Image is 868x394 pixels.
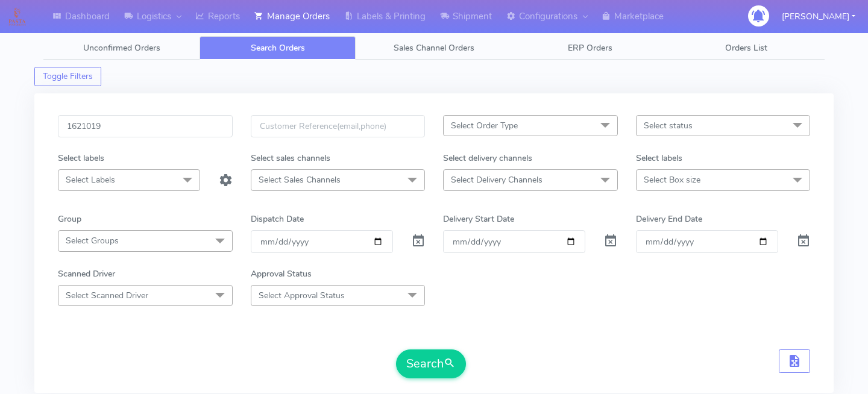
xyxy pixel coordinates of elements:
span: Search Orders [251,42,305,54]
span: Unconfirmed Orders [83,42,160,54]
span: Select Delivery Channels [451,174,542,186]
label: Approval Status [251,267,312,280]
span: Sales Channel Orders [394,42,474,54]
label: Group [58,213,81,225]
span: Select Approval Status [259,290,345,301]
span: Select Box size [644,174,700,186]
button: Toggle Filters [34,67,101,86]
span: Select Order Type [451,120,518,131]
button: Search [396,349,466,378]
span: Select Scanned Driver [66,290,148,301]
span: Select Groups [66,235,119,246]
label: Select sales channels [251,152,330,164]
input: Order Id [58,115,233,137]
ul: Tabs [43,36,825,60]
span: Select Labels [66,174,115,186]
label: Scanned Driver [58,267,115,280]
span: Orders List [725,42,767,54]
label: Select labels [636,152,682,164]
span: Select Sales Channels [259,174,341,186]
label: Select labels [58,152,104,164]
span: Select status [644,120,693,131]
label: Delivery End Date [636,213,702,225]
label: Dispatch Date [251,213,304,225]
span: ERP Orders [568,42,612,54]
label: Select delivery channels [443,152,532,164]
label: Delivery Start Date [443,213,514,225]
input: Customer Reference(email,phone) [251,115,426,137]
button: [PERSON_NAME] [773,4,864,29]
